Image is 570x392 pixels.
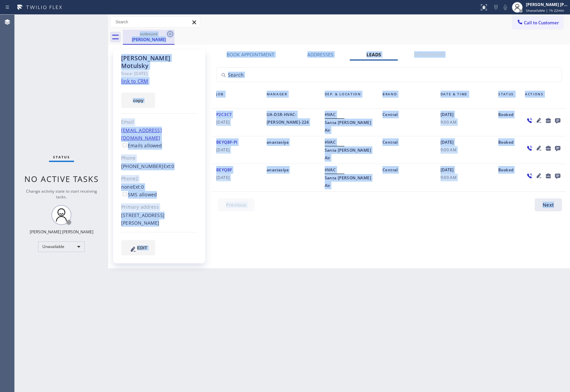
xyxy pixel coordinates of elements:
div: anastasiya [263,166,321,189]
div: Phone [121,154,198,162]
span: BEYQBF [216,167,232,173]
div: Brand [378,91,437,106]
div: Phone2 [121,175,198,183]
input: Emails allowed [122,143,127,147]
div: anastasiya [263,138,321,162]
label: Leads [366,51,381,58]
div: Date & Time [437,91,495,106]
span: 9:00 AM [441,174,491,181]
button: Mute [501,3,510,12]
span: 9:00 AM [441,146,491,154]
span: Santa [PERSON_NAME] Air [325,147,371,161]
span: Change activity state to start receiving tasks. [26,188,97,200]
div: Actions [521,91,566,106]
div: outbound [123,31,174,36]
a: [PHONE_NUMBER] [121,163,164,169]
label: Emails allowed [121,142,162,149]
span: Santa [PERSON_NAME] Air [325,175,371,188]
div: [STREET_ADDRESS][PERSON_NAME] [121,212,198,227]
span: BEYQBF-PI [216,139,238,145]
span: Call to Customer [524,20,559,26]
div: [PERSON_NAME] [123,36,174,42]
span: P2C3C7 [216,112,232,117]
div: Central [378,166,437,189]
button: Call to Customer [512,16,563,29]
div: [DATE] [437,166,495,189]
div: Status [494,91,521,106]
div: [PERSON_NAME] [PERSON_NAME] [30,229,93,235]
label: Addresses [307,51,333,58]
span: Santa [PERSON_NAME] Air [325,120,371,133]
span: Status [53,155,70,159]
span: Ext: 0 [133,184,144,190]
span: [DATE] [216,146,259,154]
div: UA-DSR-HVAC-[PERSON_NAME]-224 [263,111,321,134]
label: Book Appointment [227,51,274,58]
input: SMS allowed [122,192,127,196]
label: Membership [414,51,444,58]
div: Since: [DATE] [121,70,198,77]
input: Search [217,68,562,82]
div: Booked [494,111,521,134]
div: none [121,183,198,199]
div: [DATE] [437,138,495,162]
span: Unavailable | 1h 22min [526,8,564,13]
a: link to CRM [121,78,148,84]
div: Booked [494,138,521,162]
span: HVAC [325,139,336,145]
div: Email [121,118,198,126]
div: Booked [494,166,521,189]
span: [DATE] [216,174,259,181]
span: [DATE] [216,118,259,126]
span: HVAC [325,167,336,173]
span: Ext: 0 [164,163,175,169]
div: Central [378,111,437,134]
div: [PERSON_NAME] [PERSON_NAME] [526,2,568,7]
button: EDIT [121,240,155,255]
input: Search [110,17,200,27]
a: [EMAIL_ADDRESS][DOMAIN_NAME] [121,127,162,141]
div: Harvy Motulsky [123,30,174,44]
div: Manager [263,91,321,106]
div: Primary address [121,203,198,211]
span: 9:00 AM [441,118,491,126]
div: Dep. & Location [321,91,379,106]
label: SMS allowed [121,191,157,198]
button: copy [121,93,155,108]
div: [DATE] [437,111,495,134]
span: No active tasks [24,173,99,184]
div: Central [378,138,437,162]
div: Unavailable [38,241,85,252]
span: EDIT [137,245,147,250]
div: Job [212,91,263,106]
span: HVAC [325,112,336,117]
div: [PERSON_NAME] Motulsky [121,54,198,70]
